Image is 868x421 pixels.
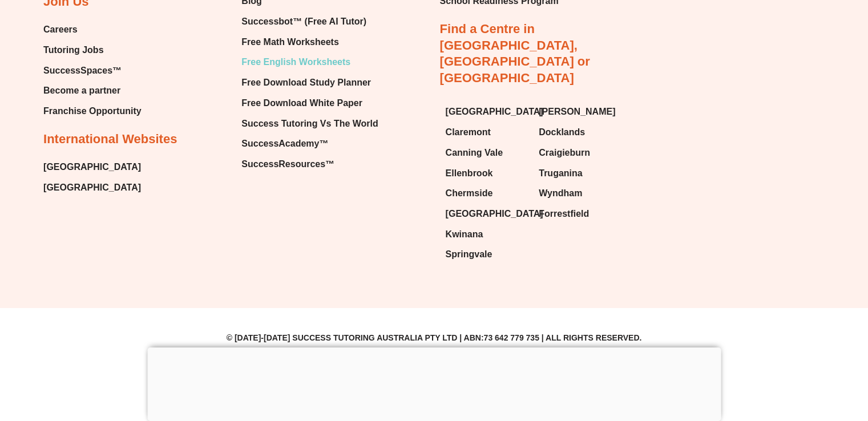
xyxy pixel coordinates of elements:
[678,293,868,421] iframe: Chat Widget
[241,34,378,51] a: Free Math Worksheets
[446,124,491,141] span: Claremont
[446,205,543,222] span: [GEOGRAPHIC_DATA]
[539,185,621,202] a: Wyndham
[43,82,142,99] a: Become a partner
[446,205,528,222] a: [GEOGRAPHIC_DATA]
[446,246,492,263] span: Springvale
[43,103,142,120] a: Franchise Opportunity
[241,115,378,132] a: Success Tutoring Vs The World
[539,205,621,222] a: Forrestfield
[539,185,582,202] span: Wyndham
[446,185,528,202] a: Chermside
[241,13,378,30] a: Successbot™ (Free AI Tutor)
[539,144,621,161] a: Craigieburn
[446,124,528,141] a: Claremont
[446,144,503,161] span: Canning Vale
[539,103,615,120] span: [PERSON_NAME]
[43,42,103,59] span: Tutoring Jobs
[241,135,378,152] a: SuccessAcademy™
[43,42,142,59] a: Tutoring Jobs
[241,54,378,71] a: Free English Worksheets
[446,226,483,243] span: Kwinana
[446,103,528,120] a: [GEOGRAPHIC_DATA]
[241,156,378,173] a: SuccessResources™
[43,21,78,38] span: Careers
[43,82,120,99] span: Become a partner
[446,144,528,161] a: Canning Vale
[241,54,350,71] span: Free English Worksheets
[43,159,141,176] a: [GEOGRAPHIC_DATA]
[446,103,543,120] span: [GEOGRAPHIC_DATA]
[43,131,177,148] h2: International Websites
[539,124,621,141] a: Docklands
[241,95,362,112] span: Free Download White Paper
[446,165,493,182] span: Ellenbrook
[43,179,141,196] a: [GEOGRAPHIC_DATA]
[241,95,378,112] a: Free Download White Paper
[43,62,122,79] span: SuccessSpaces™
[446,226,528,243] a: Kwinana
[539,205,589,222] span: Forrestfield
[43,21,142,38] a: Careers
[241,74,378,91] a: Free Download Study Planner
[241,13,366,30] span: Successbot™ (Free AI Tutor)
[241,34,338,51] span: Free Math Worksheets
[539,144,590,161] span: Craigieburn
[446,165,528,182] a: Ellenbrook
[446,246,528,263] a: Springvale
[446,185,493,202] span: Chermside
[241,156,334,173] span: SuccessResources™
[241,135,328,152] span: SuccessAcademy™
[440,22,590,85] a: Find a Centre in [GEOGRAPHIC_DATA], [GEOGRAPHIC_DATA] or [GEOGRAPHIC_DATA]
[539,165,582,182] span: Truganina
[241,74,371,91] span: Free Download Study Planner
[539,124,585,141] span: Docklands
[43,62,142,79] a: SuccessSpaces™
[147,347,721,418] iframe: Advertisement
[539,103,621,120] a: [PERSON_NAME]
[539,165,621,182] a: Truganina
